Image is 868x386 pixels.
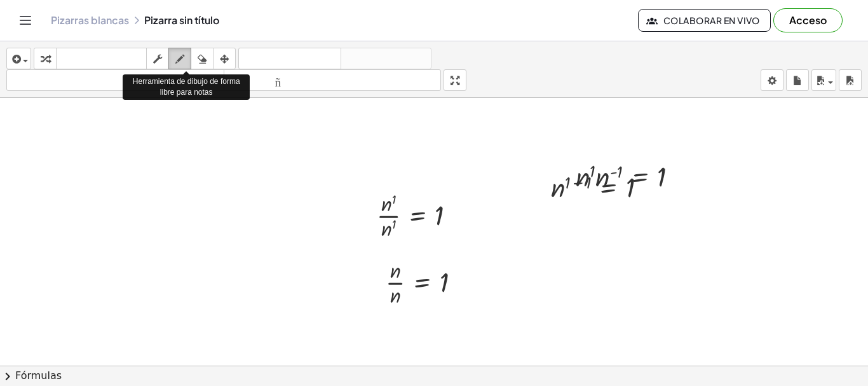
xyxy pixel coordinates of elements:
[344,53,428,65] font: rehacer
[56,48,147,69] button: teclado
[241,53,338,65] font: deshacer
[638,9,771,32] button: Colaborar en vivo
[773,8,843,32] button: Acceso
[15,10,36,31] button: Cambiar navegación
[10,74,221,86] font: tamaño_del_formato
[59,53,144,65] font: teclado
[663,15,760,26] font: Colaborar en vivo
[15,369,62,382] font: Fórmulas
[6,69,224,91] button: tamaño_del_formato
[238,48,341,69] button: deshacer
[789,13,827,27] font: Acceso
[227,74,438,86] font: tamaño_del_formato
[51,13,129,27] font: Pizarras blancas
[51,14,129,27] a: Pizarras blancas
[224,69,442,91] button: tamaño_del_formato
[133,77,240,97] font: Herramienta de dibujo de forma libre para notas
[341,48,431,69] button: rehacer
